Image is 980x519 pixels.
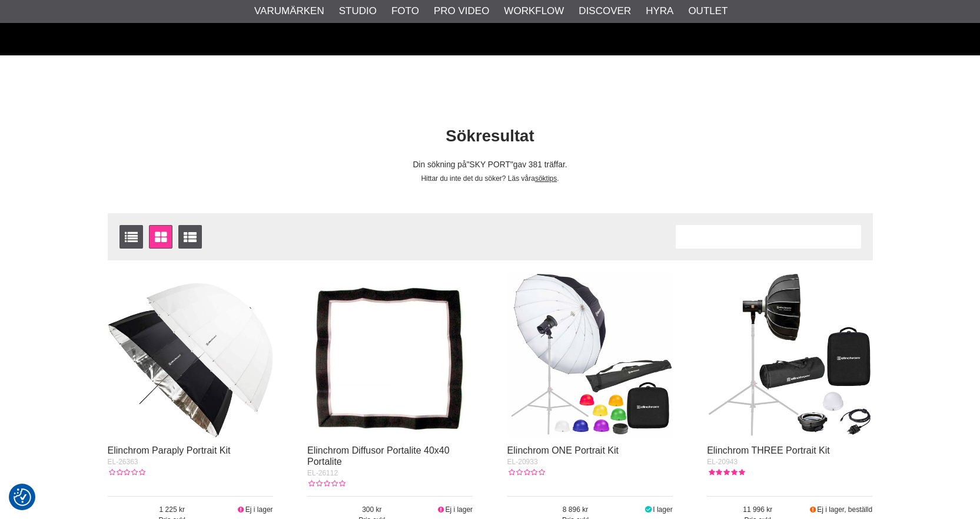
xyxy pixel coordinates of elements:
span: Ej i lager, beställd [817,505,872,514]
img: Elinchrom Diffusor Portalite 40x40 Portalite [307,272,473,438]
span: Hittar du inte det du söker? Läs våra [421,174,534,183]
a: Fönstervisning [149,225,172,249]
a: söktips [535,174,557,183]
div: Kundbetyg: 0 [108,467,145,478]
a: Elinchrom Diffusor Portalite 40x40 Portalite [307,445,450,467]
div: Kundbetyg: 0 [307,478,345,489]
img: Elinchrom ONE Portrait Kit [507,272,673,438]
span: 300 [307,504,437,515]
a: Elinchrom THREE Portrait Kit [707,445,830,455]
a: Outlet [688,4,727,19]
span: EL-26112 [307,469,338,477]
span: EL-20943 [707,458,738,466]
span: 11 996 [707,504,808,515]
a: Foto [391,4,419,19]
span: EL-26363 [108,458,138,466]
img: Elinchrom Paraply Portrait Kit [108,272,273,438]
img: Elinchrom THREE Portrait Kit [707,272,872,438]
i: Ej i lager [437,505,446,514]
span: SKY PORT [467,160,513,169]
div: Kundbetyg: 5.00 [707,467,745,478]
button: Samtyckesinställningar [14,487,31,508]
span: I lager [653,505,672,514]
span: 1 225 [108,504,237,515]
a: Varumärken [254,4,324,19]
span: 8 896 [507,504,644,515]
span: Ej i lager [245,505,273,514]
span: EL-20933 [507,458,538,466]
a: Workflow [504,4,564,19]
img: Revisit consent button [14,488,31,506]
i: Beställd [808,505,817,514]
a: Elinchrom ONE Portrait Kit [507,445,619,455]
i: I lager [644,505,653,514]
a: Pro Video [434,4,489,19]
a: Discover [579,4,631,19]
div: Kundbetyg: 0 [507,467,545,478]
span: . [557,174,559,183]
i: Ej i lager [237,505,245,514]
a: Utökad listvisning [178,225,202,249]
span: Din sökning på gav 381 träffar. [413,160,567,169]
a: Studio [339,4,377,19]
a: Elinchrom Paraply Portrait Kit [108,445,231,455]
a: Hyra [646,4,673,19]
span: Ej i lager [445,505,473,514]
a: Listvisning [119,225,143,249]
h1: Sökresultat [99,125,882,148]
